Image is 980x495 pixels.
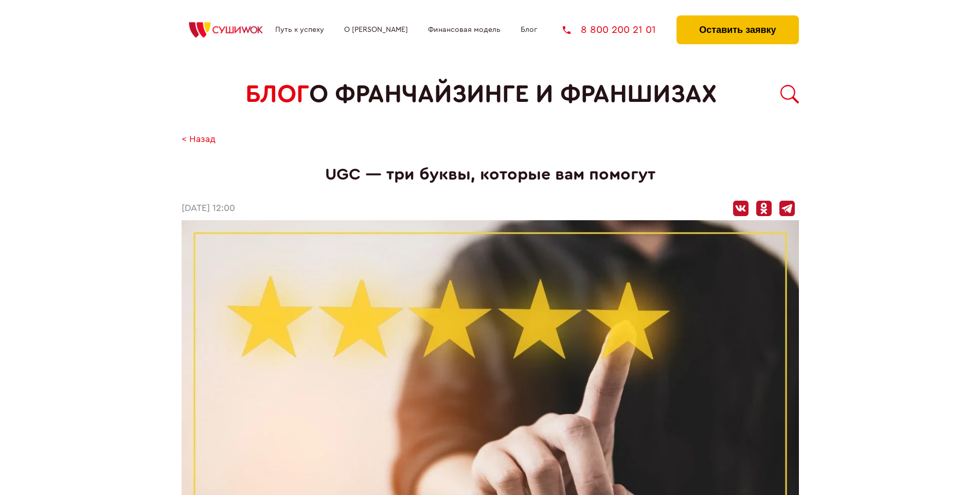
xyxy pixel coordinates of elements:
[344,26,408,34] a: О [PERSON_NAME]
[182,134,216,145] a: < Назад
[275,26,324,34] a: Путь к успеху
[428,26,501,34] a: Финансовая модель
[563,25,656,35] a: 8 800 200 21 01
[521,26,537,34] a: Блог
[182,203,235,214] time: [DATE] 12:00
[581,25,656,35] span: 8 800 200 21 01
[182,165,799,184] h1: UGC ― три буквы, которые вам помогут
[676,15,798,44] button: Оставить заявку
[245,80,309,109] span: БЛОГ
[309,80,717,109] span: о франчайзинге и франшизах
